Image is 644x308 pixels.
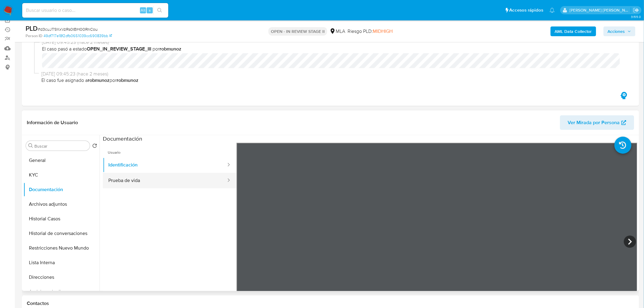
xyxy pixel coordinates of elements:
[42,46,625,52] span: El caso pasó a estado por
[23,241,100,255] button: Restricciones Nuevo Mundo
[26,23,38,33] b: PLD
[88,77,110,84] b: robmunoz
[26,33,42,39] b: Person ID
[568,115,620,130] span: Ver Mirada por Persona
[27,300,634,306] h1: Contactos
[509,7,544,13] span: Accesos rápidos
[633,7,639,13] a: Salir
[23,226,100,241] button: Historial de conversaciones
[604,26,635,36] button: Acciones
[268,27,327,36] p: OPEN - IN REVIEW STAGE II
[22,6,168,14] input: Buscar usuario o caso...
[23,182,100,197] button: Documentación
[41,77,625,84] span: El caso fue asignado a por
[23,197,100,212] button: Archivos adjuntos
[373,28,393,35] span: MIDHIGH
[23,212,100,226] button: Historial Casos
[38,26,98,32] span: # d3cuJT9XxVzRs0IBH00RnCou
[159,45,181,52] b: robmunoz
[141,7,145,13] span: Alt
[23,255,100,270] button: Lista Interna
[44,33,112,39] a: 49df717e18f2dfb0651039cc690839bb
[551,26,596,36] button: AML Data Collector
[92,143,97,150] button: Volver al orden por defecto
[153,6,166,15] button: search-icon
[348,28,393,35] span: Riesgo PLD:
[570,7,631,13] p: roberto.munoz@mercadolibre.com
[608,26,625,36] span: Acciones
[555,26,592,36] b: AML Data Collector
[23,285,100,299] button: Anticipos de dinero
[87,45,151,52] b: OPEN_IN_REVIEW_STAGE_III
[42,39,625,46] span: [DATE] 09:45:23 (hace 2 meses)
[27,120,78,126] h1: Información de Usuario
[23,168,100,182] button: KYC
[560,115,634,130] button: Ver Mirada por Persona
[550,8,555,13] a: Notificaciones
[631,14,641,19] span: 3.155.0
[330,28,345,35] div: MLA
[28,143,33,148] button: Buscar
[23,153,100,168] button: General
[34,143,87,149] input: Buscar
[41,71,625,77] span: [DATE] 09:45:23 (hace 2 meses)
[23,270,100,285] button: Direcciones
[117,77,138,84] b: robmunoz
[149,7,151,13] span: s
